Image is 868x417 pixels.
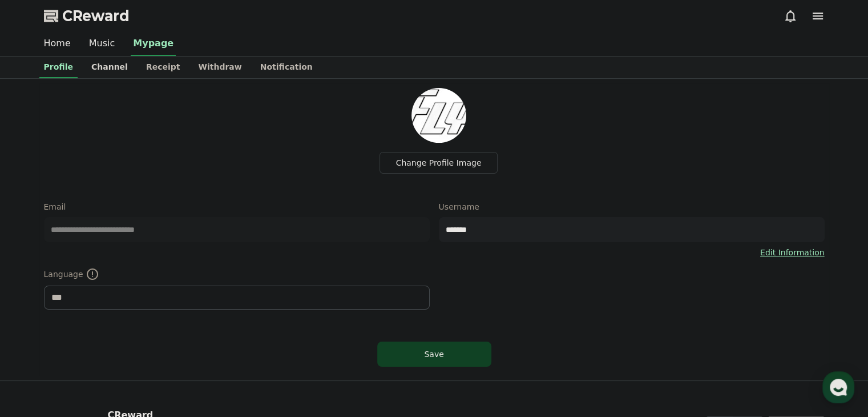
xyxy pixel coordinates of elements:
a: Withdraw [189,57,251,78]
span: CReward [62,7,130,25]
a: Home [35,32,80,56]
p: Username [439,201,825,212]
a: Settings [147,322,219,351]
a: Edit Information [760,247,825,258]
a: Channel [82,57,137,78]
a: Mypage [131,32,176,56]
a: CReward [44,7,130,25]
div: Save [400,348,469,360]
span: Settings [169,339,197,348]
p: Language [44,267,430,281]
span: Home [29,339,49,348]
a: Home [3,322,75,351]
a: Notification [251,57,322,78]
a: Music [80,32,124,56]
a: Messages [75,322,147,351]
a: Receipt [137,57,189,78]
label: Change Profile Image [380,152,498,174]
button: Save [377,342,491,367]
a: Profile [39,57,78,78]
img: profile_image [411,88,466,143]
p: Email [44,201,430,212]
span: Messages [95,340,128,349]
